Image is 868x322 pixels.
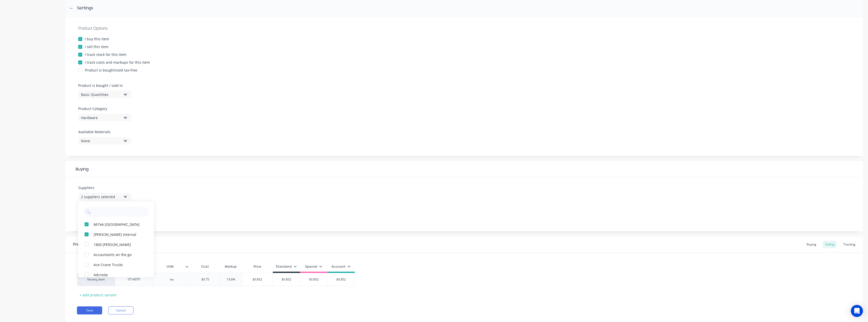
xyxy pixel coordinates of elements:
[823,241,837,248] div: Selling
[94,222,144,227] div: MiTek [GEOGRAPHIC_DATA]
[78,114,131,121] button: Hardware
[153,262,191,272] div: UOM
[78,106,129,111] label: Product Category
[73,241,86,247] div: Pricing
[191,273,220,286] div: $0.75
[276,264,297,269] div: Standard
[273,273,300,286] div: $0.852
[78,137,131,145] button: None
[328,273,355,286] div: $0.852
[78,25,850,31] div: Product Options
[300,273,328,286] div: $0.852
[242,262,273,272] div: Price
[191,262,220,272] div: Cost
[85,52,126,57] div: I track stock for this item
[85,36,109,42] div: I buy this item
[305,264,322,269] div: Special
[78,185,131,190] label: Suppliers
[94,242,144,247] div: 1800 [PERSON_NAME]
[121,276,147,283] div: ST140TP
[66,161,863,177] div: Buying
[81,194,121,199] div: 2 suppliers selected
[108,306,133,314] button: Cancel
[220,262,242,272] div: Markup
[153,260,187,273] div: UOM
[82,277,110,282] div: factory_item
[94,262,144,267] div: Ace Crane Trucks
[78,83,129,88] label: Product is bought / sold in
[77,262,115,272] div: Xero Item #
[77,291,119,299] div: + add product variant
[81,115,121,120] div: Hardware
[78,91,131,98] button: Basic Quantities
[804,241,819,248] div: Buying
[94,232,144,237] div: [PERSON_NAME] Internal
[94,252,144,257] div: Accountants on the go
[841,241,858,248] div: Tracking
[77,273,355,286] div: factory_itemST140TPea$0.7513.6%$0.852$0.852$0.852$0.852
[77,306,102,314] button: Save
[332,264,350,269] div: Account
[85,67,137,73] div: Product is bought/sold tax-free
[78,193,131,200] button: 2 suppliers selected
[218,273,243,286] div: 13.6%
[77,5,93,11] div: Settings
[159,276,184,283] div: ea
[85,60,150,65] div: I track costs and markups for this item
[94,272,144,277] div: Adcreda
[85,44,108,49] div: I sell this item
[81,138,121,144] div: None
[81,92,121,97] div: Basic Quantities
[78,129,131,134] label: Available Materials
[242,273,273,286] div: $0.852
[851,305,863,317] div: Open Intercom Messenger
